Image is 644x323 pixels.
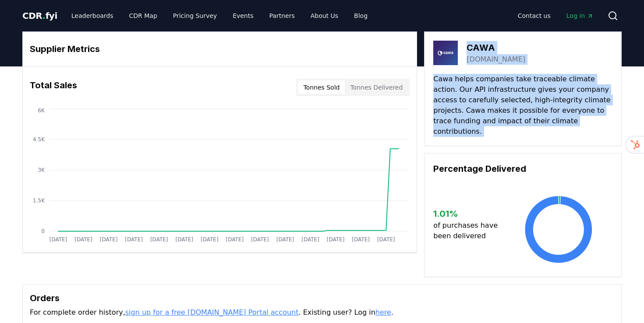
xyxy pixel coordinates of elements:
a: About Us [304,8,345,24]
tspan: 4.5K [33,136,45,142]
tspan: [DATE] [327,236,345,243]
tspan: [DATE] [377,236,395,243]
tspan: [DATE] [352,236,370,243]
a: Leaderboards [64,8,120,24]
a: Pricing Survey [166,8,224,24]
p: Cawa helps companies take traceable climate action. Our API infrastructure gives your company acc... [433,74,612,137]
a: here [375,308,391,316]
a: Blog [347,8,375,24]
tspan: [DATE] [150,236,168,243]
a: Contact us [511,8,558,24]
h3: Supplier Metrics [30,42,410,56]
tspan: [DATE] [74,236,92,243]
tspan: [DATE] [276,236,294,243]
a: [DOMAIN_NAME] [467,54,525,65]
tspan: 6K [38,108,45,114]
a: Events [226,8,260,24]
p: For complete order history, . Existing user? Log in . [30,307,614,318]
img: CAWA-logo [433,41,458,65]
h3: Orders [30,292,614,305]
a: sign up for a free [DOMAIN_NAME] Portal account [125,308,299,316]
tspan: [DATE] [125,236,143,243]
button: Tonnes Delivered [345,80,408,94]
a: Log in [559,8,601,24]
h3: Percentage Delivered [433,162,612,175]
p: of purchases have been delivered [433,220,505,241]
tspan: [DATE] [226,236,244,243]
a: CDR.fyi [22,10,57,22]
h3: CAWA [467,41,525,54]
tspan: 3K [38,167,45,173]
span: . [42,10,46,21]
nav: Main [511,8,601,24]
a: Partners [262,8,302,24]
span: CDR fyi [22,10,57,21]
tspan: [DATE] [251,236,269,243]
tspan: [DATE] [201,236,219,243]
nav: Main [64,8,375,24]
h3: Total Sales [30,79,77,96]
span: Log in [566,11,594,20]
button: Tonnes Sold [298,80,345,94]
tspan: [DATE] [50,236,67,243]
h3: 1.01 % [433,207,505,220]
tspan: [DATE] [175,236,193,243]
tspan: 1.5K [33,198,45,204]
tspan: [DATE] [301,236,319,243]
tspan: [DATE] [100,236,118,243]
a: CDR Map [122,8,164,24]
tspan: 0 [41,228,45,234]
